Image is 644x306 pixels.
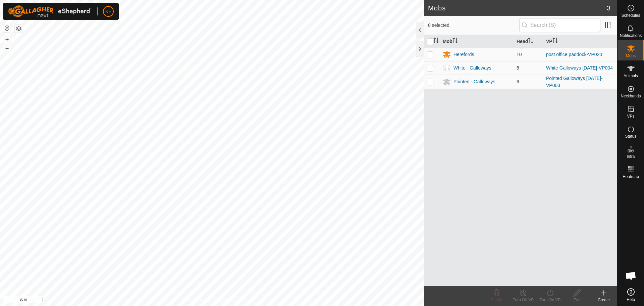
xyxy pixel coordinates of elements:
span: 3 [607,3,610,13]
img: Gallagher Logo [8,5,92,17]
span: Help [627,298,635,302]
th: VP [543,35,617,48]
a: Pointed Galloways [DATE]-VP003 [546,76,603,88]
div: Herefords [453,51,474,58]
a: post office paddock-VP020 [546,52,602,57]
button: + [3,35,11,43]
div: Create [590,297,617,303]
span: Delete [491,298,502,302]
div: White - Galloways [453,64,491,72]
div: Turn On VP [537,297,563,303]
p-sorticon: Activate to sort [433,39,439,44]
div: Open chat [621,266,641,286]
p-sorticon: Activate to sort [452,39,458,44]
div: Pointed - Galloways [453,78,495,85]
span: 0 selected [428,22,519,29]
button: Reset Map [3,24,11,32]
a: Contact Us [219,297,238,303]
button: – [3,44,11,52]
span: 6 [517,79,519,84]
a: White Galloways [DATE]-VP004 [546,65,613,71]
span: Mobs [626,54,636,58]
h2: Mobs [428,4,607,12]
div: Turn Off VP [510,297,537,303]
span: Infra [627,155,635,159]
span: Status [625,134,636,138]
a: Privacy Policy [185,297,211,303]
p-sorticon: Activate to sort [552,39,558,44]
span: 5 [517,65,519,71]
button: Map Layers [15,25,23,33]
span: Heatmap [623,175,639,179]
span: VPs [627,114,634,118]
span: Schedules [621,13,640,17]
p-sorticon: Activate to sort [528,39,533,44]
span: 10 [517,52,522,57]
span: Notifications [620,34,642,38]
span: KE [105,8,112,15]
span: Neckbands [621,94,641,98]
input: Search (S) [519,18,600,32]
div: Edit [563,297,590,303]
th: Head [514,35,543,48]
span: Animals [624,74,638,78]
th: Mob [440,35,514,48]
a: Help [618,286,644,304]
